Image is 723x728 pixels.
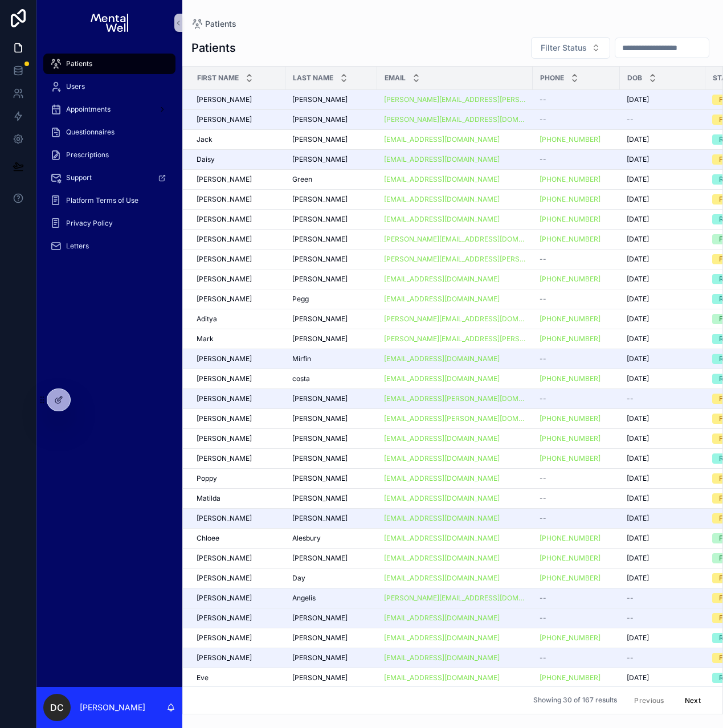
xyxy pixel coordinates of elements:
[66,173,92,182] span: Support
[292,434,370,443] a: [PERSON_NAME]
[197,534,279,543] a: Chloee
[384,414,526,423] a: [EMAIL_ADDRESS][PERSON_NAME][DOMAIN_NAME]
[540,255,546,264] span: --
[292,494,370,503] a: [PERSON_NAME]
[66,196,138,205] span: Platform Terms of Use
[292,235,370,244] a: [PERSON_NAME]
[540,414,601,423] a: [PHONE_NUMBER]
[627,215,649,224] span: [DATE]
[627,554,649,563] span: [DATE]
[627,354,699,363] a: [DATE]
[384,195,526,204] a: [EMAIL_ADDRESS][DOMAIN_NAME]
[627,494,649,503] span: [DATE]
[292,175,312,184] span: Green
[384,494,526,503] a: [EMAIL_ADDRESS][DOMAIN_NAME]
[627,454,649,463] span: [DATE]
[384,594,526,603] a: [PERSON_NAME][EMAIL_ADDRESS][DOMAIN_NAME]
[384,554,500,563] a: [EMAIL_ADDRESS][DOMAIN_NAME]
[540,334,613,343] a: [PHONE_NUMBER]
[292,454,370,463] a: [PERSON_NAME]
[540,394,613,403] a: --
[43,76,175,97] a: Users
[627,115,699,124] a: --
[197,494,279,503] a: Matilda
[540,354,613,363] a: --
[384,394,526,403] a: [EMAIL_ADDRESS][PERSON_NAME][DOMAIN_NAME]
[36,46,182,271] div: scrollable content
[384,135,500,144] a: [EMAIL_ADDRESS][DOMAIN_NAME]
[627,454,699,463] a: [DATE]
[197,454,279,463] a: [PERSON_NAME]
[384,454,500,463] a: [EMAIL_ADDRESS][DOMAIN_NAME]
[540,135,613,144] a: [PHONE_NUMBER]
[627,434,649,443] span: [DATE]
[540,534,601,543] a: [PHONE_NUMBER]
[627,354,649,363] span: [DATE]
[627,534,699,543] a: [DATE]
[384,434,500,443] a: [EMAIL_ADDRESS][DOMAIN_NAME]
[43,236,175,256] a: Letters
[540,454,613,463] a: [PHONE_NUMBER]
[540,195,613,204] a: [PHONE_NUMBER]
[66,105,111,114] span: Appointments
[292,334,348,343] span: [PERSON_NAME]
[91,14,128,32] img: App logo
[292,574,370,583] a: Day
[540,574,601,583] a: [PHONE_NUMBER]
[627,175,699,184] a: [DATE]
[66,128,115,137] span: Questionnaires
[197,314,279,324] a: Aditya
[540,115,613,124] a: --
[197,633,279,643] a: [PERSON_NAME]
[197,554,252,563] span: [PERSON_NAME]
[197,374,279,383] a: [PERSON_NAME]
[292,394,370,403] a: [PERSON_NAME]
[627,95,649,104] span: [DATE]
[384,295,526,304] a: [EMAIL_ADDRESS][DOMAIN_NAME]
[627,175,649,184] span: [DATE]
[292,374,370,383] a: costa
[540,554,613,563] a: [PHONE_NUMBER]
[43,167,175,188] a: Support
[531,37,610,59] button: Select Button
[197,414,279,423] a: [PERSON_NAME]
[197,215,279,224] a: [PERSON_NAME]
[540,175,613,184] a: [PHONE_NUMBER]
[384,474,526,483] a: [EMAIL_ADDRESS][DOMAIN_NAME]
[627,195,649,204] span: [DATE]
[384,175,500,184] a: [EMAIL_ADDRESS][DOMAIN_NAME]
[384,374,526,383] a: [EMAIL_ADDRESS][DOMAIN_NAME]
[540,215,601,224] a: [PHONE_NUMBER]
[540,414,613,423] a: [PHONE_NUMBER]
[197,454,252,463] span: [PERSON_NAME]
[541,42,587,54] span: Filter Status
[384,115,526,124] a: [PERSON_NAME][EMAIL_ADDRESS][DOMAIN_NAME]
[627,414,649,423] span: [DATE]
[540,215,613,224] a: [PHONE_NUMBER]
[292,314,370,324] a: [PERSON_NAME]
[627,334,699,343] a: [DATE]
[627,614,699,623] a: --
[627,514,649,523] span: [DATE]
[292,95,348,104] span: [PERSON_NAME]
[292,95,370,104] a: [PERSON_NAME]
[384,454,526,463] a: [EMAIL_ADDRESS][DOMAIN_NAME]
[627,574,699,583] a: [DATE]
[292,514,348,523] span: [PERSON_NAME]
[540,135,601,144] a: [PHONE_NUMBER]
[540,275,601,284] a: [PHONE_NUMBER]
[292,135,370,144] a: [PERSON_NAME]
[384,633,500,643] a: [EMAIL_ADDRESS][DOMAIN_NAME]
[197,255,279,264] a: [PERSON_NAME]
[540,434,613,443] a: [PHONE_NUMBER]
[384,255,526,264] a: [PERSON_NAME][EMAIL_ADDRESS][PERSON_NAME][DOMAIN_NAME]
[292,494,348,503] span: [PERSON_NAME]
[66,219,113,228] span: Privacy Policy
[384,514,500,523] a: [EMAIL_ADDRESS][DOMAIN_NAME]
[66,242,89,251] span: Letters
[627,275,649,284] span: [DATE]
[292,394,348,403] span: [PERSON_NAME]
[292,633,370,643] a: [PERSON_NAME]
[540,594,613,603] a: --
